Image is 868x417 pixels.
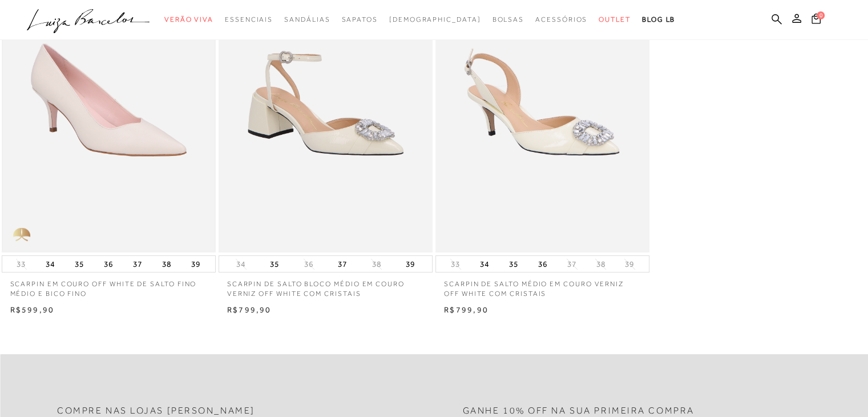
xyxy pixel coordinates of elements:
[227,305,272,314] span: R$799,90
[164,15,213,23] span: Verão Viva
[435,272,649,299] a: SCARPIN DE SALTO MÉDIO EM COURO VERNIZ OFF WHITE COM CRISTAIS
[164,9,213,30] a: categoryNavScreenReaderText
[817,11,825,19] span: 0
[642,9,675,30] a: BLOG LB
[463,406,695,416] h2: Ganhe 10% off na sua primeira compra
[444,305,488,314] span: R$799,90
[389,15,481,23] span: [DEMOGRAPHIC_DATA]
[2,272,216,299] a: SCARPIN EM COURO OFF WHITE DE SALTO FINO MÉDIO E BICO FINO
[492,15,524,23] span: Bolsas
[341,9,377,30] a: categoryNavScreenReaderText
[130,256,146,272] button: 37
[10,305,55,314] span: R$599,90
[389,9,481,30] a: noSubCategoriesText
[592,259,608,270] button: 38
[2,218,42,252] img: golden_caliandra_v6.png
[492,9,524,30] a: categoryNavScreenReaderText
[564,259,580,270] button: 37
[535,9,587,30] a: categoryNavScreenReaderText
[233,259,249,270] button: 34
[159,256,175,272] button: 38
[284,9,330,30] a: categoryNavScreenReaderText
[284,15,330,23] span: Sandálias
[225,15,273,23] span: Essenciais
[71,256,87,272] button: 35
[341,15,377,23] span: Sapatos
[57,406,255,416] h2: Compre nas lojas [PERSON_NAME]
[334,256,350,272] button: 37
[477,256,492,272] button: 34
[188,256,204,272] button: 39
[267,256,282,272] button: 35
[13,259,29,270] button: 33
[301,259,317,270] button: 36
[506,256,522,272] button: 35
[100,256,116,272] button: 36
[535,15,587,23] span: Acessórios
[225,9,273,30] a: categoryNavScreenReaderText
[447,259,463,270] button: 33
[219,272,433,299] a: SCARPIN DE SALTO BLOCO MÉDIO EM COURO VERNIZ OFF WHITE COM CRISTAIS
[368,259,384,270] button: 38
[599,15,631,23] span: Outlet
[535,256,551,272] button: 36
[402,256,418,272] button: 39
[642,15,675,23] span: BLOG LB
[621,259,637,270] button: 39
[599,9,631,30] a: categoryNavScreenReaderText
[808,13,824,28] button: 0
[42,256,58,272] button: 34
